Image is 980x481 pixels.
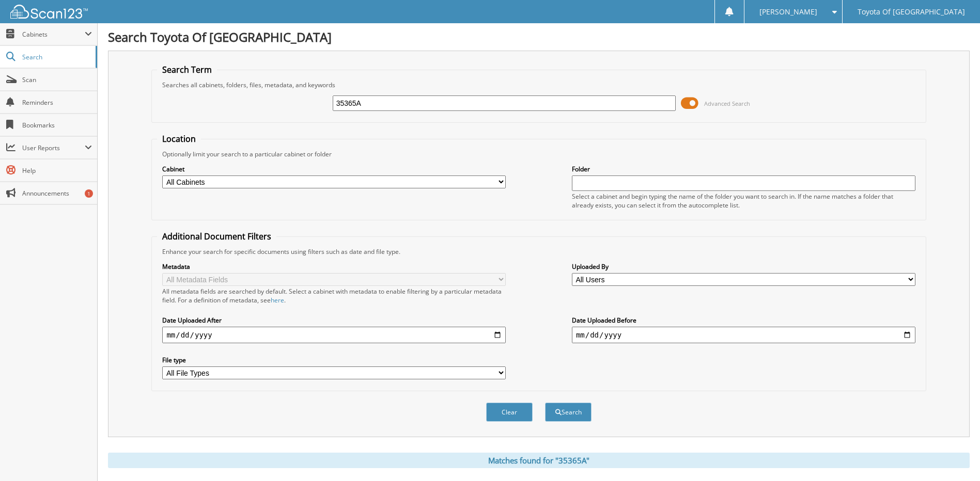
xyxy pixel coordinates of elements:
[108,453,970,468] div: Matches found for "35365A"
[85,189,93,198] div: 1
[572,327,915,343] input: end
[157,150,920,158] div: Optionally limit your search to a particular cabinet or folder
[22,98,92,107] span: Reminders
[22,121,92,130] span: Bookmarks
[10,5,88,19] img: scan123-logo-white.svg
[157,247,920,256] div: Enhance your search for specific documents using filters such as date and file type.
[162,327,506,343] input: start
[545,403,592,422] button: Search
[157,81,920,89] div: Searches all cabinets, folders, files, metadata, and keywords
[572,262,915,271] label: Uploaded By
[157,64,217,75] legend: Search Term
[22,166,92,175] span: Help
[22,30,85,39] span: Cabinets
[22,53,90,61] span: Search
[572,316,915,325] label: Date Uploaded Before
[271,296,284,304] a: here
[162,262,506,271] label: Metadata
[162,165,506,173] label: Cabinet
[162,356,506,364] label: File type
[22,189,92,198] span: Announcements
[162,287,506,304] div: All metadata fields are searched by default. Select a cabinet with metadata to enable filtering b...
[759,9,817,15] span: [PERSON_NAME]
[572,192,915,210] div: Select a cabinet and begin typing the name of the folder you want to search in. If the name match...
[22,75,92,84] span: Scan
[162,316,506,325] label: Date Uploaded After
[858,9,965,15] span: Toyota Of [GEOGRAPHIC_DATA]
[704,100,750,107] span: Advanced Search
[486,403,533,422] button: Clear
[108,28,970,45] h1: Search Toyota Of [GEOGRAPHIC_DATA]
[22,143,85,152] span: User Reports
[572,165,915,173] label: Folder
[157,231,276,242] legend: Additional Document Filters
[157,133,201,145] legend: Location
